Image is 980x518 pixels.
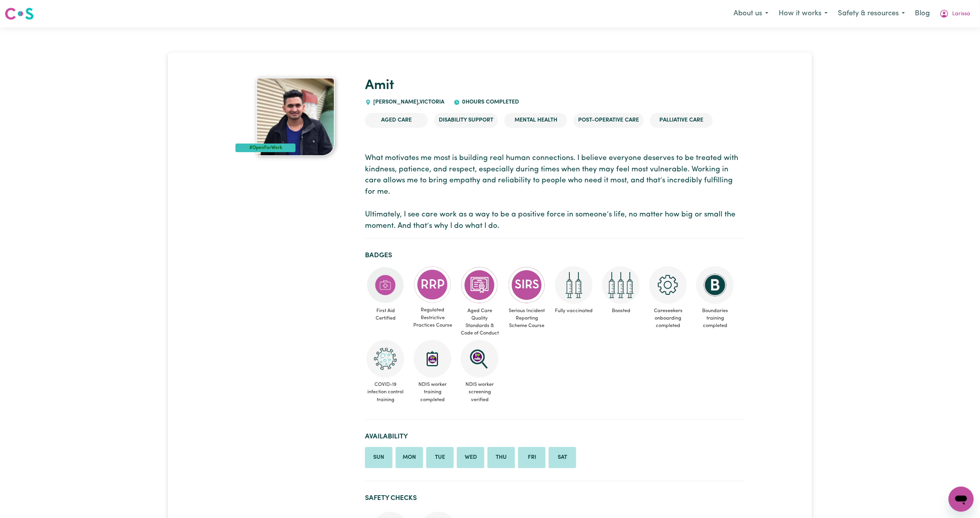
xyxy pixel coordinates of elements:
[365,79,394,93] a: Amit
[434,113,498,128] li: Disability Support
[5,7,34,21] img: Careseekers logo
[365,153,744,232] p: What motivates me most is building real human connections. I believe everyone deserves to be trea...
[952,10,970,18] span: Larissa
[365,494,744,502] h2: Safety Checks
[414,340,451,378] img: CS Academy: Introduction to NDIS Worker Training course completed
[367,266,404,304] img: Care and support worker has completed First Aid Certification
[602,266,640,304] img: Care and support worker has received booster dose of COVID-19 vaccination
[695,304,735,333] span: Boundaries training completed
[365,113,428,128] li: Aged Care
[549,447,576,468] li: Available on Saturday
[365,378,406,407] span: COVID-19 infection control training
[235,144,296,152] div: #OpenForWork
[650,113,713,128] li: Palliative care
[774,5,833,22] button: How it works
[487,447,515,468] li: Available on Thursday
[235,78,356,156] a: Amit's profile picture'#OpenForWork
[414,266,451,304] img: CS Academy: Regulated Restrictive Practices course completed
[573,113,644,128] li: Post-operative care
[365,447,392,468] li: Available on Sunday
[367,340,404,378] img: CS Academy: COVID-19 Infection Control Training course completed
[459,378,500,407] span: NDIS worker screening verified
[504,113,567,128] li: Mental Health
[412,303,453,332] span: Regulated Restrictive Practices Course
[553,304,594,318] span: Fully vaccinated
[426,447,454,468] li: Available on Tuesday
[949,487,974,512] iframe: Button to launch messaging window, conversation in progress
[396,447,423,468] li: Available on Monday
[506,304,547,333] span: Serious Incident Reporting Scheme Course
[371,99,444,105] span: [PERSON_NAME] , Victoria
[365,433,744,441] h2: Availability
[459,304,500,340] span: Aged Care Quality Standards & Code of Conduct
[508,266,546,304] img: CS Academy: Serious Incident Reporting Scheme course completed
[256,78,335,156] img: Amit
[833,5,910,22] button: Safety & resources
[696,266,734,304] img: CS Academy: Boundaries in care and support work course completed
[412,378,453,407] span: NDIS worker training completed
[600,304,641,318] span: Boosted
[461,266,498,304] img: CS Academy: Aged Care Quality Standards & Code of Conduct course completed
[728,5,774,22] button: About us
[648,304,688,333] span: Careseekers onboarding completed
[649,266,687,304] img: CS Academy: Careseekers Onboarding course completed
[460,99,519,105] span: 0 hours completed
[518,447,546,468] li: Available on Friday
[457,447,484,468] li: Available on Wednesday
[5,5,34,23] a: Careseekers logo
[365,304,406,325] span: First Aid Certified
[910,5,934,22] a: Blog
[555,266,593,304] img: Care and support worker has received 2 doses of COVID-19 vaccine
[934,5,975,22] button: My Account
[461,340,498,378] img: NDIS Worker Screening Verified
[365,251,744,260] h2: Badges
